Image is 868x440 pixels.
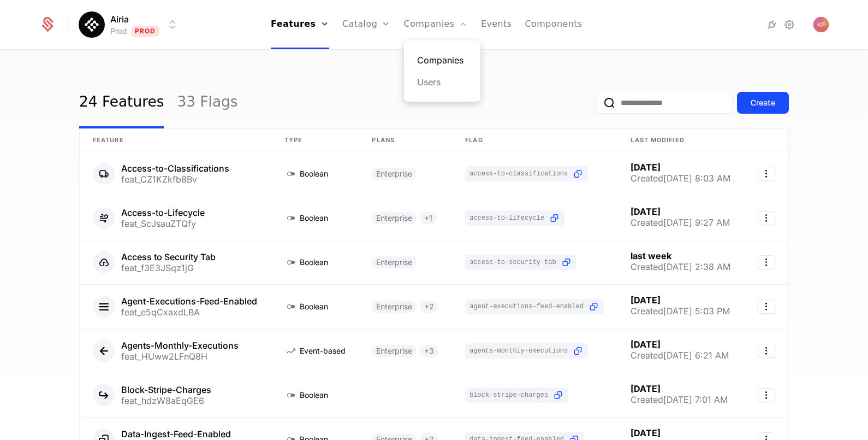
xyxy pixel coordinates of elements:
span: Prod [132,26,159,37]
img: Airia [79,11,105,38]
th: Last Modified [617,129,744,152]
button: Select action [758,255,775,269]
button: Select action [758,388,775,402]
button: Select environment [82,13,179,37]
a: 24 Features [79,77,164,128]
a: Integrations [765,18,778,31]
button: Select action [758,344,775,358]
button: Select action [758,211,775,225]
a: 33 Flags [177,77,237,128]
div: Create [751,97,775,108]
th: Type [271,129,359,152]
img: Katrina Peek [813,17,829,32]
button: Select action [758,300,775,314]
div: Prod [110,26,127,37]
button: Create [737,92,789,114]
a: Users [417,75,467,89]
button: Open user button [813,17,829,32]
th: Feature [80,129,271,152]
a: Settings [783,18,796,31]
button: Select action [758,167,775,181]
th: Flag [452,129,617,152]
a: Companies [417,54,467,67]
th: Plans [359,129,452,152]
span: Airia [110,13,129,26]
